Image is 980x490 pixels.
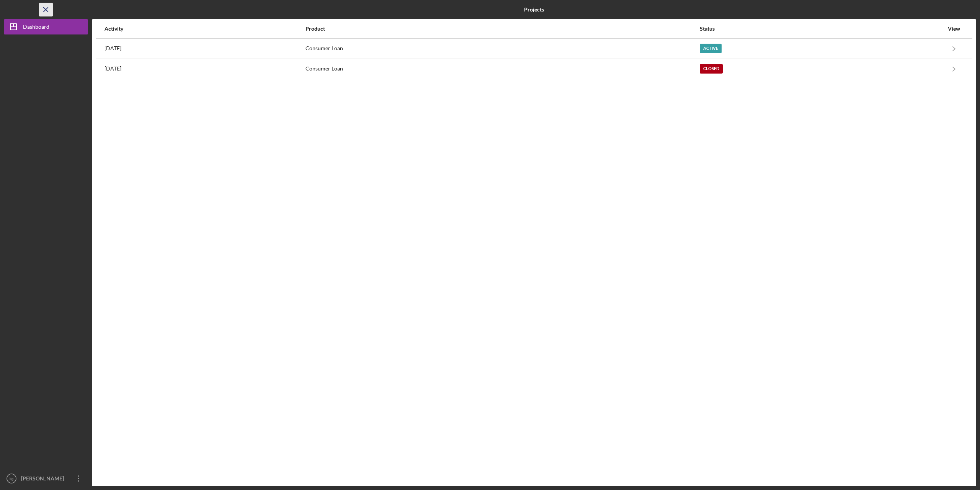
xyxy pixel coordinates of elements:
div: Consumer Loan [305,39,699,58]
time: 2025-09-25 17:03 [105,45,121,51]
div: Product [305,26,699,32]
time: 2025-06-16 16:23 [105,66,121,72]
div: [PERSON_NAME] [19,471,69,488]
button: Dashboard [4,19,88,34]
div: Activity [105,26,305,32]
button: kg[PERSON_NAME] [4,471,88,486]
div: Dashboard [23,19,49,36]
div: View [944,26,964,32]
b: Projects [524,7,544,13]
div: Active [700,44,722,53]
div: Consumer Loan [305,59,699,79]
text: kg [10,477,13,481]
div: Closed [700,64,723,74]
div: Status [700,26,944,32]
